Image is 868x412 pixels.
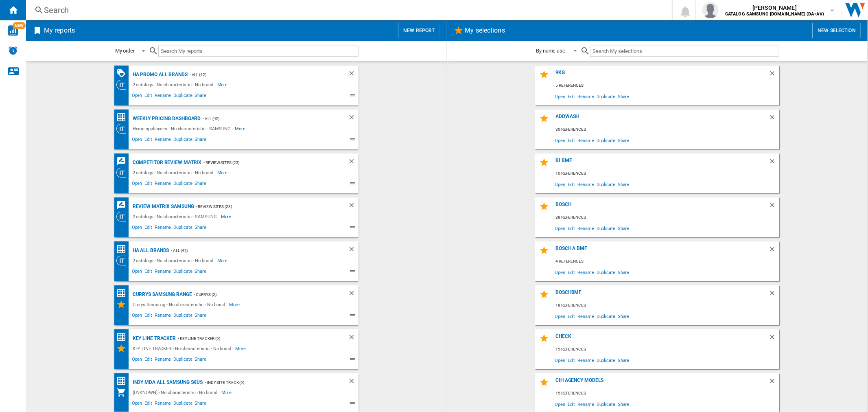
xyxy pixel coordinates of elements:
span: Rename [153,224,172,233]
span: Share [193,267,208,277]
div: Category View [116,80,131,90]
div: Category View [116,124,131,134]
div: - ALL (42) [188,70,332,80]
div: Delete [348,289,359,300]
div: My Selections [116,344,131,353]
div: Currys Samsung Range [131,289,192,300]
div: - Review sites (23) [201,158,331,168]
div: - Key Line Tracker (9) [176,333,332,344]
span: [PERSON_NAME] [725,4,824,12]
div: Delete [769,70,779,81]
div: - ALL (42) [169,245,331,256]
img: alerts-logo.svg [8,46,18,55]
span: Duplicate [595,399,617,410]
div: 2 catalogs - No characteristic - No brand [131,168,217,178]
span: Share [617,311,631,322]
span: More [229,300,241,309]
div: 18 references [553,300,779,311]
span: Open [131,136,144,145]
span: Edit [566,179,577,190]
div: BI BMF [553,158,769,169]
span: Edit [143,267,153,277]
div: HA Promo all Brands [131,70,188,80]
span: Duplicate [172,92,193,101]
div: - Review sites (23) [194,202,332,212]
span: Rename [576,355,595,366]
div: Home appliances - No characteristic - SAMSUNG [131,124,235,134]
span: Edit [566,355,577,366]
div: Price Matrix [116,112,131,123]
div: 30 references [553,125,779,135]
div: Delete [769,158,779,169]
div: KEY LINE TRACKER - No characteristic - No brand [131,344,235,353]
span: Edit [143,311,153,321]
span: Duplicate [172,399,193,409]
div: Delete [348,114,359,124]
span: Rename [576,399,595,410]
span: More [217,80,229,90]
div: By name asc. [536,48,566,54]
div: Delete [769,333,779,344]
span: Rename [576,223,595,234]
div: 15 references [553,388,779,399]
div: 2 catalogs - No characteristic - No brand [131,256,217,265]
span: Duplicate [595,135,617,146]
div: Category View [116,168,131,178]
span: Rename [153,355,172,365]
span: Open [553,399,566,410]
span: Duplicate [172,136,193,145]
span: Duplicate [172,224,193,233]
div: Delete [348,202,359,212]
span: Duplicate [595,355,617,366]
div: PROMOTIONS Matrix [116,68,131,79]
span: Duplicate [595,267,617,278]
span: Rename [576,179,595,190]
div: - Indy site track (9) [203,377,331,388]
span: Rename [576,91,595,102]
span: Share [617,223,631,234]
span: Open [553,311,566,322]
span: Open [131,224,144,233]
span: NEW [13,22,26,29]
div: My order [115,48,135,54]
div: Price Matrix [116,376,131,386]
span: Edit [143,92,153,101]
span: Edit [566,311,577,322]
div: - Currys (2) [192,289,332,300]
div: REVIEWS Matrix [116,200,131,210]
div: Delete [348,70,359,80]
h2: My selections [464,23,507,38]
span: Rename [153,399,172,409]
span: Edit [566,91,577,102]
span: Edit [566,267,577,278]
span: Duplicate [172,311,193,321]
img: profile.jpg [702,2,719,18]
div: 10 references [553,169,779,179]
div: Delete [348,333,359,344]
span: Rename [153,136,172,145]
div: BoschBMF [553,289,769,300]
span: Rename [576,267,595,278]
div: - ALL (42) [201,114,331,124]
div: Delete [769,377,779,388]
div: 5 references [553,81,779,91]
span: More [235,344,247,353]
div: Competitor Review Matrix [131,158,202,168]
div: [UNKNOWN] - No characteristic - No brand [131,388,221,397]
span: Share [193,224,208,233]
span: Share [617,91,631,102]
span: Open [131,92,144,101]
div: Delete [348,158,359,168]
span: Open [553,223,566,234]
div: Bosch A BMF [553,245,769,256]
span: Edit [143,224,153,233]
div: 2 catalogs - No characteristic - No brand [131,80,217,90]
div: My Selections [116,300,131,309]
span: Open [553,267,566,278]
span: Open [553,91,566,102]
img: wise-card.svg [8,25,18,36]
span: Open [131,355,144,365]
div: Category View [116,212,131,221]
input: Search My selections [590,46,779,57]
span: Share [617,135,631,146]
